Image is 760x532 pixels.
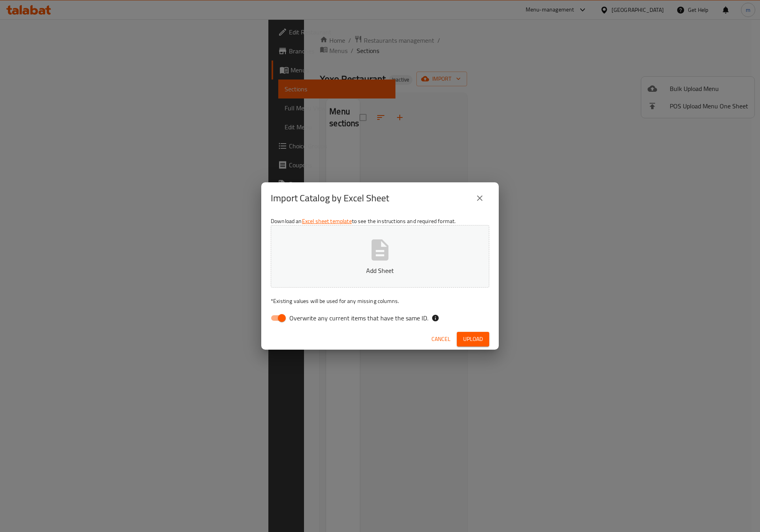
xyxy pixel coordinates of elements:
[431,314,439,322] svg: If the overwrite option isn't selected, then the items that match an existing ID will be ignored ...
[289,313,428,323] span: Overwrite any current items that have the same ID.
[457,332,489,346] button: Upload
[271,192,389,204] h2: Import Catalog by Excel Sheet
[271,297,489,305] p: Existing values will be used for any missing columns.
[302,216,352,226] a: Excel sheet template
[431,334,450,344] span: Cancel
[470,189,489,208] button: close
[428,332,454,346] button: Cancel
[463,334,483,344] span: Upload
[261,214,499,329] div: Download an to see the instructions and required format.
[283,266,477,275] p: Add Sheet
[271,225,489,288] button: Add Sheet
